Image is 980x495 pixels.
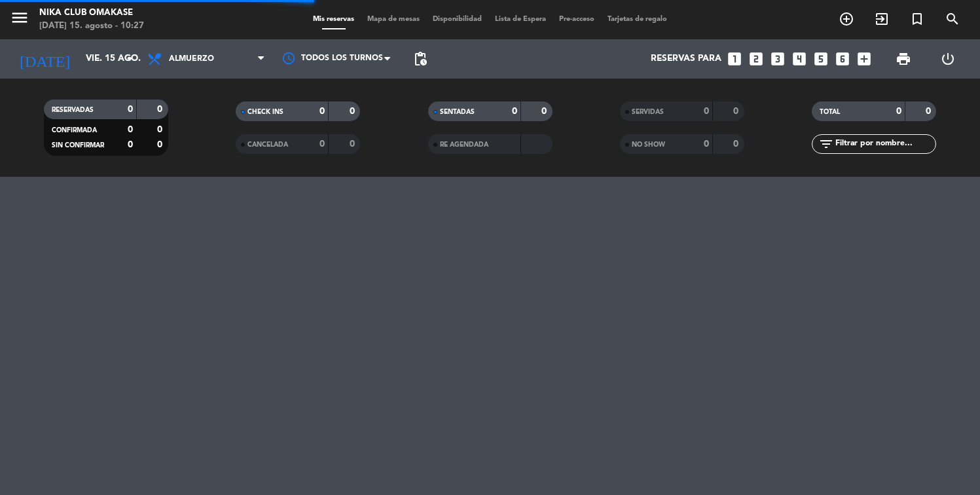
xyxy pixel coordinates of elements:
[632,141,665,148] span: NO SHOW
[169,54,214,64] span: Almuerzo
[306,16,361,23] span: Mis reservas
[769,50,786,67] i: looks_3
[319,139,325,149] strong: 0
[247,109,283,115] span: CHECK INS
[412,51,428,67] span: pending_actions
[856,50,873,67] i: add_box
[10,8,29,32] button: menu
[319,107,325,116] strong: 0
[39,7,144,20] div: Nika Club Omakase
[896,107,901,116] strong: 0
[945,11,960,27] i: search
[896,51,911,67] span: print
[601,16,674,23] span: Tarjetas de regalo
[704,139,709,149] strong: 0
[440,141,488,148] span: RE AGENDADA
[940,51,956,67] i: power_settings_new
[726,50,743,67] i: looks_one
[128,140,133,149] strong: 0
[541,107,549,116] strong: 0
[926,39,970,79] div: LOG OUT
[839,11,854,27] i: add_circle_outline
[426,16,488,23] span: Disponibilidad
[39,20,144,33] div: [DATE] 15. agosto - 10:27
[10,45,79,73] i: [DATE]
[52,107,94,113] span: RESERVADAS
[748,50,765,67] i: looks_two
[488,16,553,23] span: Lista de Espera
[361,16,426,23] span: Mapa de mesas
[791,50,808,67] i: looks_4
[704,107,709,116] strong: 0
[834,137,935,151] input: Filtrar por nombre...
[128,105,133,114] strong: 0
[818,136,834,152] i: filter_list
[122,51,137,67] i: arrow_drop_down
[157,140,165,149] strong: 0
[909,11,925,27] i: turned_in_not
[440,109,475,115] span: SENTADAS
[733,107,741,116] strong: 0
[247,141,288,148] span: CANCELADA
[820,109,840,115] span: TOTAL
[157,125,165,134] strong: 0
[128,125,133,134] strong: 0
[926,107,934,116] strong: 0
[52,142,104,149] span: SIN CONFIRMAR
[157,105,165,114] strong: 0
[651,54,721,64] span: Reservas para
[10,8,29,27] i: menu
[52,127,97,134] span: CONFIRMADA
[350,107,357,116] strong: 0
[512,107,517,116] strong: 0
[632,109,664,115] span: SERVIDAS
[350,139,357,149] strong: 0
[874,11,890,27] i: exit_to_app
[733,139,741,149] strong: 0
[553,16,601,23] span: Pre-acceso
[834,50,851,67] i: looks_6
[812,50,829,67] i: looks_5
